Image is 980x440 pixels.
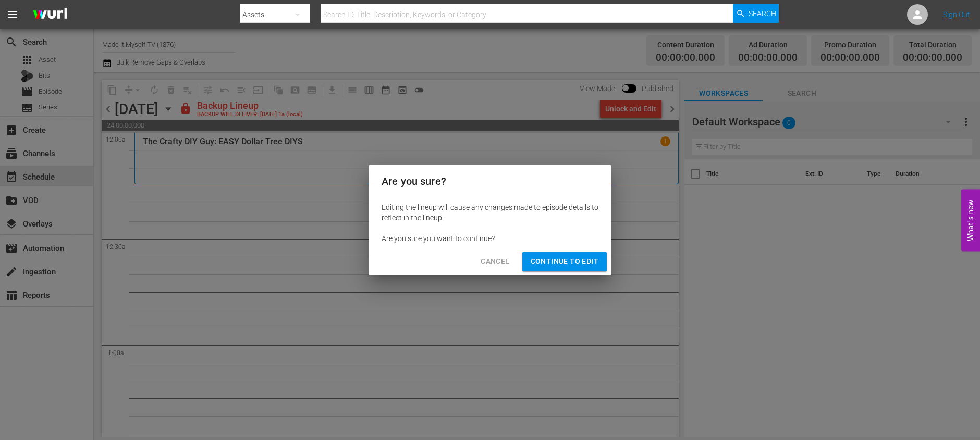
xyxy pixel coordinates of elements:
[961,189,980,251] button: Open Feedback Widget
[943,10,970,19] a: Sign Out
[472,252,518,271] button: Cancel
[25,3,75,27] img: ans4CAIJ8jUAAAAAAAAAAAAAAAAAAAAAAAAgQb4GAAAAAAAAAAAAAAAAAAAAAAAAJMjXAAAAAAAAAAAAAAAAAAAAAAAAgAT5G...
[382,233,598,244] div: Are you sure you want to continue?
[481,255,509,268] span: Cancel
[531,255,598,268] span: Continue to Edit
[6,8,19,21] span: menu
[522,252,607,271] button: Continue to Edit
[382,202,598,223] div: Editing the lineup will cause any changes made to episode details to reflect in the lineup.
[382,173,598,190] h2: Are you sure?
[749,4,776,23] span: Search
